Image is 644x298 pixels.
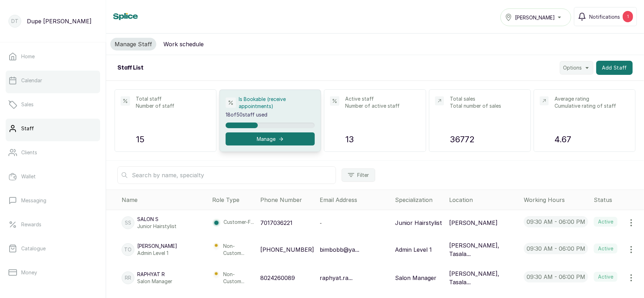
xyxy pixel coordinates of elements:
[596,61,633,75] button: Add Staff
[159,38,208,50] button: Work schedule
[224,219,254,227] p: Customer-F...
[449,269,518,286] p: [PERSON_NAME], Tasala...
[110,38,156,50] button: Manage Staff
[342,168,375,182] button: Filter
[137,223,176,230] p: Junior Hairstylist
[395,196,443,204] div: Specialization
[449,219,498,227] p: [PERSON_NAME]
[125,219,131,226] p: SS
[320,274,353,282] p: raphyat.ra...
[6,215,100,234] a: Rewards
[122,196,207,204] div: Name
[117,64,144,72] h2: Staff List
[6,119,100,138] a: Staff
[6,263,100,282] a: Money
[21,149,37,156] p: Clients
[260,274,295,282] p: 8024260089
[136,102,211,109] p: Number of staff
[21,77,42,84] p: Calendar
[260,219,292,227] p: 7017036221
[21,125,34,132] p: Staff
[345,102,420,109] p: Number of active staff
[589,13,620,20] span: Notifications
[21,269,37,276] p: Money
[555,102,630,109] p: Cumulative rating of staff
[450,133,525,146] p: 36772
[6,71,100,90] a: Calendar
[594,244,617,254] label: Active
[6,95,100,114] a: Sales
[239,96,315,110] p: Is Bookable (receive appointments)
[594,272,617,282] label: Active
[124,246,132,253] p: TO
[560,61,593,74] button: Options
[21,197,46,204] p: Messaging
[21,221,41,228] p: Rewards
[320,220,322,226] span: -
[125,274,131,281] p: RR
[137,250,177,257] p: Admin Level 1
[223,271,255,285] p: Non-Custom...
[137,271,172,278] p: Raphyat R
[345,133,420,146] p: 13
[21,173,36,180] p: Wallet
[623,11,633,22] div: 1
[524,243,588,254] p: 09:30 am - 06:00 pm
[226,111,315,118] p: 18 of 50 staff used
[524,216,588,227] p: 09:30 am - 06:00 pm
[117,166,336,184] input: Search by name, specialty
[27,17,92,25] p: Dupe [PERSON_NAME]
[21,53,35,60] p: Home
[574,7,637,26] button: Notifications1
[450,95,525,102] p: Total sales
[395,219,442,227] p: Junior Hairstylist
[449,241,518,258] p: [PERSON_NAME], Tasala...
[345,95,420,102] p: Active staff
[11,18,18,25] p: DT
[136,95,211,102] p: Total staff
[449,196,518,204] div: Location
[594,196,641,204] div: Status
[212,196,255,204] div: Role Type
[21,101,34,108] p: Sales
[6,143,100,162] a: Clients
[137,278,172,285] p: Salon Manager
[260,196,314,204] div: Phone Number
[6,47,100,66] a: Home
[594,217,617,227] label: Active
[320,196,389,204] div: Email Address
[320,245,359,254] p: bimbobb@ya...
[226,132,315,145] button: Manage
[6,191,100,210] a: Messaging
[136,133,211,146] p: 15
[395,274,436,282] p: Salon Manager
[6,239,100,258] a: Catalogue
[515,14,555,21] span: [PERSON_NAME]
[260,245,314,254] p: [PHONE_NUMBER]
[223,243,255,257] p: Non-Custom...
[6,167,100,186] a: Wallet
[395,245,432,254] p: Admin Level 1
[555,133,630,146] p: 4.67
[137,216,176,223] p: Salon S
[555,95,630,102] p: Average rating
[137,243,177,250] p: [PERSON_NAME]
[21,245,46,252] p: Catalogue
[524,271,588,282] p: 09:30 am - 06:00 pm
[524,196,588,204] div: Working Hours
[358,172,369,179] span: Filter
[450,102,525,109] p: Total number of sales
[563,64,582,71] span: Options
[500,8,571,26] button: [PERSON_NAME]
